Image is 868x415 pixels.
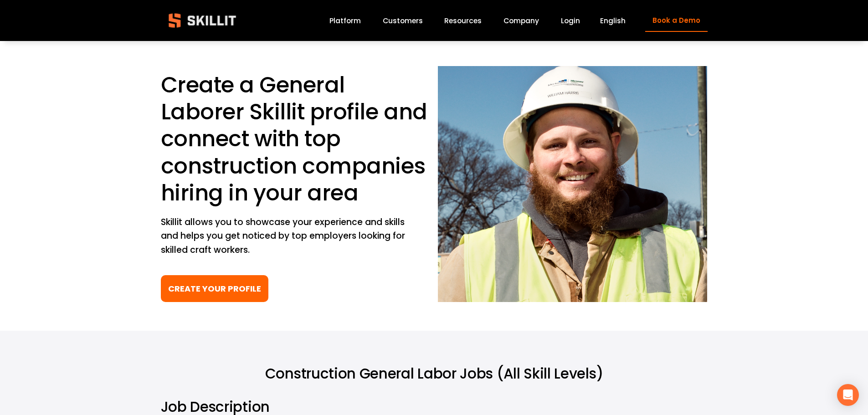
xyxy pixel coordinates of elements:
[444,15,482,26] span: Resources
[561,15,580,27] a: Login
[161,7,244,34] img: Skillit
[161,215,407,257] p: Skillit allows you to showcase your experience and skills and helps you get noticed by top employ...
[161,364,708,383] h2: Construction General Labor Jobs (All Skill Levels)
[161,275,269,302] a: CREATE YOUR PROFILE
[161,72,430,206] h1: Create a General Laborer Skillit profile and connect with top construction companies hiring in yo...
[329,15,361,27] a: Platform
[444,15,482,27] a: folder dropdown
[383,15,423,27] a: Customers
[645,10,707,32] a: Book a Demo
[503,15,539,27] a: Company
[600,15,626,26] span: English
[837,384,859,406] div: Open Intercom Messenger
[600,15,626,27] div: language picker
